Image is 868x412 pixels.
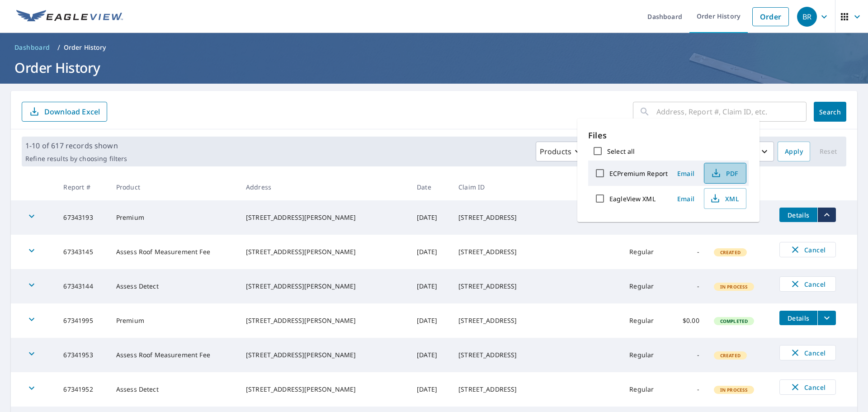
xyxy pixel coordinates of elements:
[779,242,836,257] button: Cancel
[715,249,746,256] span: Created
[715,284,754,290] span: In Process
[715,318,753,324] span: Completed
[410,235,451,269] td: [DATE]
[785,146,803,157] span: Apply
[16,10,123,24] img: EV Logo
[109,372,239,407] td: Assess Detect
[710,168,739,179] span: PDF
[609,194,656,203] label: EagleView XML
[109,303,239,338] td: Premium
[704,163,746,184] button: PDF
[817,311,836,325] button: filesDropdownBtn-67341995
[410,200,451,235] td: [DATE]
[25,155,127,163] p: Refine results by choosing filters
[11,58,857,77] h1: Order History
[675,169,697,178] span: Email
[451,200,622,235] td: [STREET_ADDRESS]
[109,269,239,303] td: Assess Detect
[779,208,817,222] button: detailsBtn-67343193
[622,303,669,338] td: Regular
[11,40,54,55] a: Dashboard
[410,174,451,200] th: Date
[239,174,410,200] th: Address
[246,213,402,222] div: [STREET_ADDRESS][PERSON_NAME]
[410,372,451,407] td: [DATE]
[671,166,700,180] button: Email
[246,385,402,394] div: [STREET_ADDRESS][PERSON_NAME]
[670,235,707,269] td: -
[246,350,402,360] div: [STREET_ADDRESS][PERSON_NAME]
[25,140,127,151] p: 1-10 of 617 records shown
[540,146,571,157] p: Products
[785,314,812,322] span: Details
[779,276,836,292] button: Cancel
[451,303,622,338] td: [STREET_ADDRESS]
[451,269,622,303] td: [STREET_ADDRESS]
[44,107,100,117] p: Download Excel
[656,99,807,124] input: Address, Report #, Claim ID, etc.
[821,108,839,116] span: Search
[671,192,700,206] button: Email
[64,43,106,52] p: Order History
[789,244,826,255] span: Cancel
[57,42,60,53] li: /
[246,316,402,325] div: [STREET_ADDRESS][PERSON_NAME]
[56,200,108,235] td: 67343193
[56,303,108,338] td: 67341995
[670,303,707,338] td: $0.00
[715,352,746,359] span: Created
[410,269,451,303] td: [DATE]
[56,372,108,407] td: 67341952
[785,211,812,219] span: Details
[246,282,402,291] div: [STREET_ADDRESS][PERSON_NAME]
[451,174,622,200] th: Claim ID
[109,338,239,372] td: Assess Roof Measurement Fee
[22,102,107,122] button: Download Excel
[752,7,789,26] a: Order
[797,7,817,27] div: BR
[56,269,108,303] td: 67343144
[789,382,826,393] span: Cancel
[451,338,622,372] td: [STREET_ADDRESS]
[109,235,239,269] td: Assess Roof Measurement Fee
[704,188,746,209] button: XML
[715,387,754,393] span: In Process
[410,338,451,372] td: [DATE]
[536,142,588,161] button: Products
[451,372,622,407] td: [STREET_ADDRESS]
[56,338,108,372] td: 67341953
[246,247,402,256] div: [STREET_ADDRESS][PERSON_NAME]
[609,169,668,178] label: ECPremium Report
[670,338,707,372] td: -
[588,129,749,142] p: Files
[622,372,669,407] td: Regular
[789,279,826,289] span: Cancel
[670,372,707,407] td: -
[675,194,697,203] span: Email
[622,235,669,269] td: Regular
[779,379,836,395] button: Cancel
[670,269,707,303] td: -
[607,147,635,156] label: Select all
[451,235,622,269] td: [STREET_ADDRESS]
[778,142,810,161] button: Apply
[109,200,239,235] td: Premium
[817,208,836,222] button: filesDropdownBtn-67343193
[56,235,108,269] td: 67343145
[622,269,669,303] td: Regular
[779,345,836,360] button: Cancel
[109,174,239,200] th: Product
[789,347,826,358] span: Cancel
[622,338,669,372] td: Regular
[11,40,857,55] nav: breadcrumb
[779,311,817,325] button: detailsBtn-67341995
[710,193,739,204] span: XML
[814,102,846,122] button: Search
[56,174,108,200] th: Report #
[410,303,451,338] td: [DATE]
[14,43,50,52] span: Dashboard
